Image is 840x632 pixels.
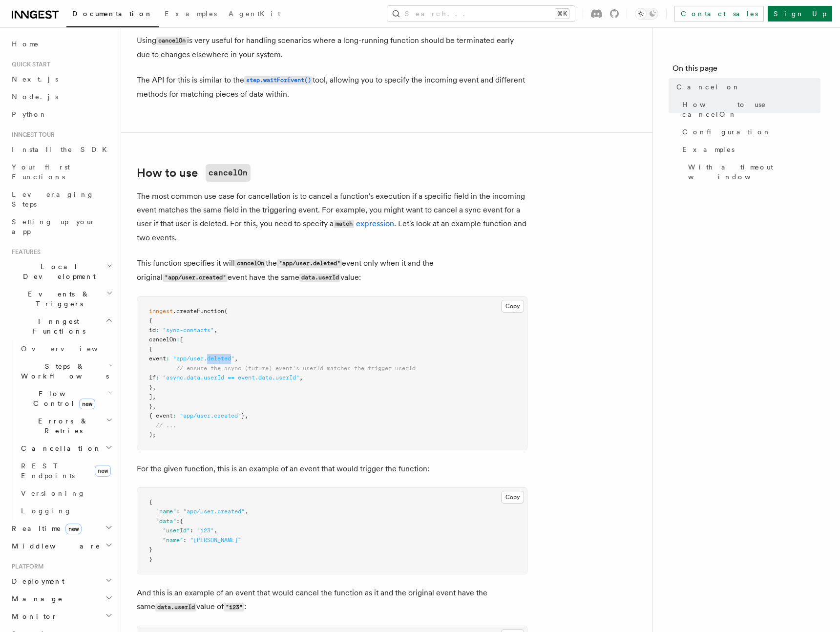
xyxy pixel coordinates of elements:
span: { [180,518,183,525]
span: } [149,556,152,563]
span: , [245,412,248,419]
span: , [152,384,156,391]
a: How to usecancelOn [137,164,251,182]
a: Overview [17,340,115,358]
span: Python [12,110,47,118]
span: { event [149,412,173,419]
span: Inngest Functions [8,316,105,336]
span: Overview [21,345,122,353]
a: Leveraging Steps [8,186,115,213]
button: Flow Controlnew [17,385,115,412]
span: Your first Functions [12,163,70,181]
span: "sync-contacts" [163,327,214,334]
span: AgentKit [229,10,280,18]
a: Node.js [8,88,115,105]
span: // ensure the async (future) event's userId matches the trigger userId [176,365,416,372]
code: "app/user.created" [163,274,228,282]
span: [ [180,336,183,343]
span: REST Endpoints [21,462,75,480]
p: The most common use case for cancellation is to cancel a function's execution if a specific field... [137,190,527,245]
span: , [152,403,156,410]
a: With a timeout window [684,158,820,186]
span: } [149,384,152,391]
span: "[PERSON_NAME]" [190,537,241,544]
span: cancelOn [149,336,176,343]
span: } [149,546,152,553]
span: id [149,327,156,334]
span: "123" [197,527,214,534]
span: Setting up your app [12,218,96,235]
span: } [241,412,245,419]
code: cancelOn [206,164,251,182]
span: { [149,317,152,324]
a: Setting up your app [8,213,115,240]
span: Cancel on [676,82,740,92]
span: new [65,524,82,534]
h4: On this page [672,63,820,78]
span: // ... [156,422,176,429]
span: ] [149,393,152,400]
span: : [156,374,159,381]
code: cancelOn [156,37,187,45]
span: Next.js [12,75,58,83]
span: Documentation [72,10,153,18]
a: Examples [159,3,223,26]
span: Logging [21,507,72,515]
code: "app/user.deleted" [277,259,342,268]
div: Inngest Functions [8,340,115,520]
span: Steps & Workflows [17,361,109,381]
button: Toggle dark mode [635,8,658,20]
span: Manage [8,594,63,604]
a: Home [8,35,115,53]
span: ( [224,308,228,315]
span: { [149,499,152,506]
span: : [190,527,193,534]
a: AgentKit [223,3,286,26]
span: , [234,355,238,362]
span: How to use cancelOn [682,100,820,119]
span: new [95,465,111,477]
span: "data" [156,518,176,525]
span: new [79,399,95,409]
span: "app/user.created" [180,412,241,419]
p: And this is an example of an event that would cancel the function as it and the original event ha... [137,586,527,614]
a: How to use cancelOn [678,96,820,123]
span: Monitor [8,611,58,621]
span: Middleware [8,541,101,551]
span: : [176,336,180,343]
a: Cancel on [672,78,820,96]
a: Contact sales [674,6,764,21]
span: , [152,393,156,400]
button: Realtimenew [8,520,115,537]
code: match [334,220,354,228]
span: Realtime [8,524,82,533]
span: : [173,412,176,419]
button: Errors & Retries [17,412,115,440]
span: event [149,355,166,362]
a: Documentation [66,3,159,27]
span: : [156,327,159,334]
span: Quick start [8,61,50,68]
a: Configuration [678,123,820,141]
span: , [245,508,248,515]
button: Inngest Functions [8,313,115,340]
span: "name" [163,537,183,544]
code: cancelOn [235,259,266,268]
span: Local Development [8,262,106,281]
span: Node.js [12,93,58,101]
span: : [176,518,180,525]
button: Steps & Workflows [17,358,115,385]
button: Copy [501,491,524,504]
span: inngest [149,308,173,315]
a: step.waitForEvent() [244,75,313,84]
span: , [214,327,217,334]
button: Local Development [8,258,115,285]
code: data.userId [155,603,196,611]
kbd: ⌘K [555,9,569,19]
a: REST Endpointsnew [17,457,115,485]
span: Home [12,39,39,49]
span: "userId" [163,527,190,534]
code: data.userId [299,274,340,282]
span: Install the SDK [12,146,113,153]
span: Flow Control [17,389,107,408]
